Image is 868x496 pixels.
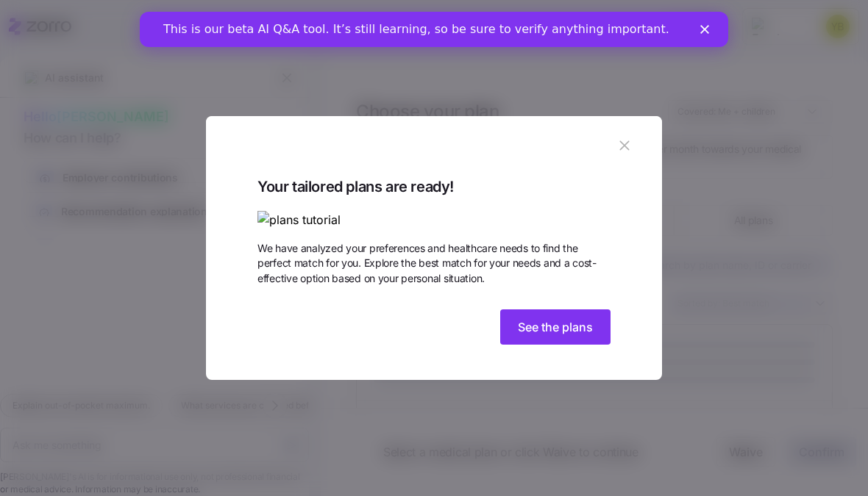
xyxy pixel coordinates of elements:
[500,309,611,345] button: See the plans
[140,12,728,47] iframe: Intercom live chat banner
[518,318,593,336] span: See the plans
[257,211,611,229] img: plans tutorial
[257,241,611,286] span: We have analyzed your preferences and healthcare needs to find the perfect match for you. Explore...
[257,175,611,199] span: Your tailored plans are ready!
[561,13,575,22] div: Close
